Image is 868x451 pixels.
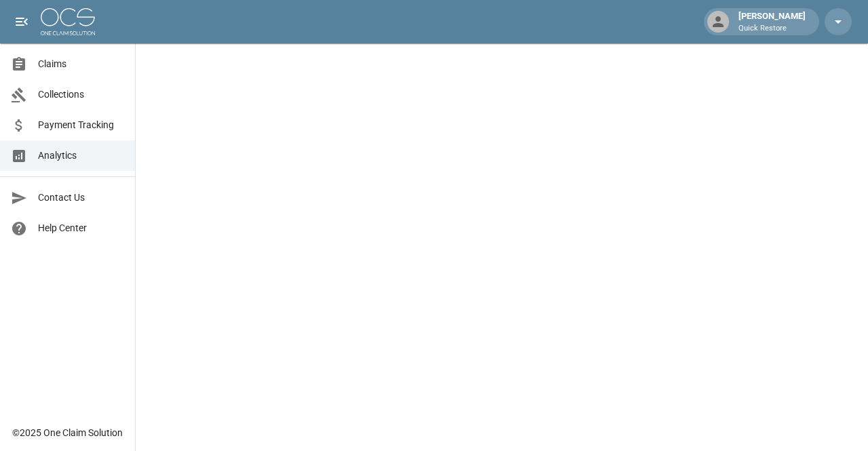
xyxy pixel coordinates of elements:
button: open drawer [8,8,35,35]
img: ocs-logo-white-transparent.png [41,8,95,35]
span: Claims [38,57,124,71]
p: Quick Restore [738,23,806,35]
span: Help Center [38,221,124,235]
div: [PERSON_NAME] [733,9,811,34]
span: Payment Tracking [38,118,124,132]
span: Contact Us [38,191,124,205]
span: Collections [38,87,124,102]
iframe: Embedded Dashboard [136,43,868,447]
div: © 2025 One Claim Solution [12,426,123,439]
span: Analytics [38,149,124,163]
